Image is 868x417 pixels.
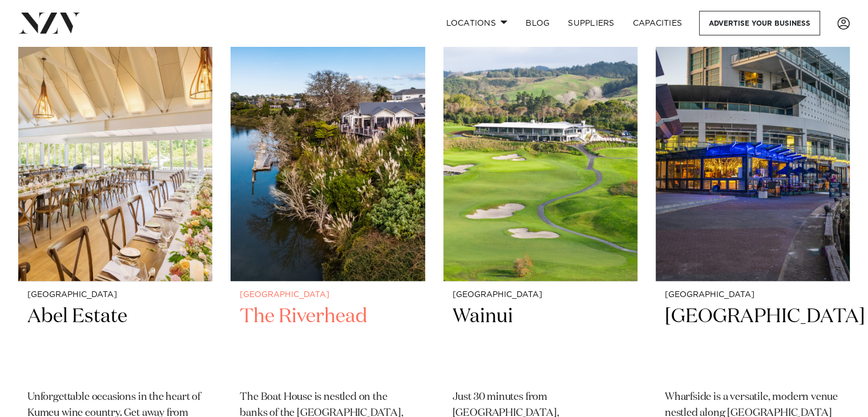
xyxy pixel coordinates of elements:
[27,291,203,299] small: [GEOGRAPHIC_DATA]
[18,13,80,33] img: nzv-logo.png
[240,291,415,299] small: [GEOGRAPHIC_DATA]
[624,11,692,35] a: Capacities
[453,304,628,381] h2: Wainui
[516,11,559,35] a: BLOG
[437,11,516,35] a: Locations
[559,11,623,35] a: SUPPLIERS
[453,291,628,299] small: [GEOGRAPHIC_DATA]
[27,304,203,381] h2: Abel Estate
[699,11,820,35] a: Advertise your business
[240,304,415,381] h2: The Riverhead
[665,291,841,299] small: [GEOGRAPHIC_DATA]
[665,304,841,381] h2: [GEOGRAPHIC_DATA]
